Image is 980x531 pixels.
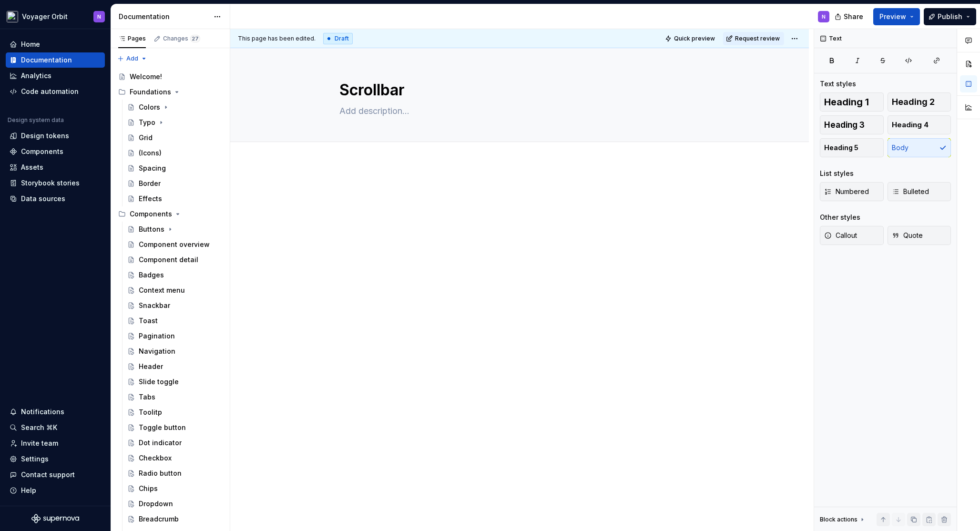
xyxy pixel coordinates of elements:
span: Heading 2 [892,97,935,107]
div: Component detail [139,255,198,265]
a: Dot indicator [123,435,226,450]
div: Pages [118,35,146,42]
a: Home [6,37,105,52]
button: Heading 3 [820,115,884,134]
a: Radio button [123,466,226,481]
button: Voyager OrbitN [2,6,109,27]
div: Grid [139,133,153,143]
div: Storybook stories [21,178,80,188]
a: Breadcrumb [123,511,226,527]
button: Contact support [6,467,105,482]
button: Request review [723,32,784,45]
button: Heading 5 [820,138,884,157]
span: Quote [892,231,923,240]
div: Colors [139,102,160,112]
div: Search ⌘K [21,423,57,432]
button: Numbered [820,182,884,201]
button: Bulleted [888,182,951,201]
button: Heading 2 [888,92,951,112]
div: Block actions [820,513,866,526]
a: Pagination [123,328,226,344]
span: This page has been edited. [238,35,316,42]
a: Checkbox [123,450,226,466]
a: Spacing [123,161,226,176]
div: Components [114,206,226,222]
div: Breadcrumb [139,514,179,524]
div: Welcome! [130,72,162,82]
span: Numbered [824,187,869,196]
textarea: Scrollbar [337,79,698,102]
div: Dot indicator [139,438,182,448]
a: Header [123,359,226,374]
div: Chips [139,484,158,493]
button: Add [114,52,150,65]
div: Radio button [139,469,182,478]
div: Block actions [820,516,857,523]
div: Settings [21,454,49,464]
div: (Icons) [139,148,162,158]
div: Code automation [21,87,79,96]
div: Spacing [139,163,166,173]
div: Toolitp [139,408,162,417]
a: Tabs [123,389,226,405]
span: Heading 1 [824,97,869,107]
div: Help [21,486,36,495]
div: Context menu [139,286,185,295]
a: Dropdown [123,496,226,511]
a: Typo [123,115,226,130]
div: Component overview [139,240,210,249]
a: Analytics [6,68,105,83]
span: Bulleted [892,187,929,196]
a: Snackbar [123,298,226,313]
div: Notifications [21,407,64,417]
a: (Icons) [123,145,226,161]
div: Text styles [820,79,856,89]
span: Add [126,55,138,62]
div: Toast [139,316,158,326]
button: Help [6,483,105,498]
div: Snackbar [139,301,170,310]
span: Preview [879,12,906,21]
div: Typo [139,118,155,127]
button: Search ⌘K [6,420,105,435]
a: Storybook stories [6,175,105,191]
button: Share [830,8,869,25]
svg: Supernova Logo [31,514,79,523]
a: Assets [6,160,105,175]
div: Design system data [8,116,64,124]
div: Assets [21,163,43,172]
span: Publish [938,12,962,21]
img: e5527c48-e7d1-4d25-8110-9641689f5e10.png [7,11,18,22]
span: Heading 3 [824,120,865,130]
a: Colors [123,100,226,115]
a: Toast [123,313,226,328]
div: Toggle button [139,423,186,432]
a: Navigation [123,344,226,359]
div: Foundations [114,84,226,100]
div: Invite team [21,439,58,448]
a: Effects [123,191,226,206]
button: Quote [888,226,951,245]
div: Border [139,179,161,188]
div: Slide toggle [139,377,179,387]
a: Invite team [6,436,105,451]
span: Heading 5 [824,143,858,153]
div: Dropdown [139,499,173,509]
a: Badges [123,267,226,283]
div: Home [21,40,40,49]
div: Components [21,147,63,156]
div: Voyager Orbit [22,12,68,21]
a: Toggle button [123,420,226,435]
a: Data sources [6,191,105,206]
a: Border [123,176,226,191]
a: Code automation [6,84,105,99]
div: Effects [139,194,162,204]
button: Heading 1 [820,92,884,112]
div: Documentation [21,55,72,65]
div: Badges [139,270,164,280]
div: Foundations [130,87,171,97]
a: Settings [6,451,105,467]
div: Contact support [21,470,75,480]
div: Header [139,362,163,371]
